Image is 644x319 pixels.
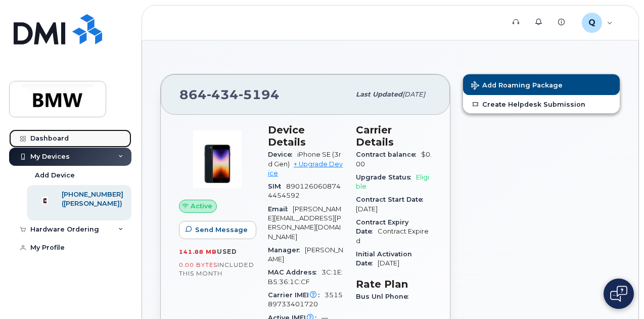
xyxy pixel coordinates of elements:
[471,81,563,91] span: Add Roaming Package
[268,124,344,148] h3: Device Details
[356,218,408,235] span: Contract Expiry Date
[268,183,341,199] span: 8901260608744454592
[268,151,297,158] span: Device
[268,246,343,263] span: [PERSON_NAME]
[356,205,378,213] span: [DATE]
[356,90,402,98] span: Last updated
[356,151,432,167] span: $0.00
[356,124,432,148] h3: Carrier Details
[356,293,413,300] span: Bus Unl Phone
[191,201,212,211] span: Active
[179,248,217,255] span: 141.88 MB
[187,129,248,190] img: image20231002-3703462-1angbar.jpeg
[179,221,256,239] button: Send Message
[179,87,280,102] span: 864
[179,261,217,268] span: 0.00 Bytes
[268,246,305,254] span: Manager
[356,151,421,158] span: Contract balance
[268,205,293,213] span: Email
[378,259,399,267] span: [DATE]
[268,183,286,190] span: SIM
[356,173,416,181] span: Upgrade Status
[239,87,280,102] span: 5194
[268,268,321,276] span: MAC Address
[356,278,432,290] h3: Rate Plan
[356,227,429,244] span: Contract Expired
[268,205,341,241] span: [PERSON_NAME][EMAIL_ADDRESS][PERSON_NAME][DOMAIN_NAME]
[268,151,341,167] span: iPhone SE (3rd Gen)
[610,286,627,302] img: Open chat
[268,160,343,177] a: + Upgrade Device
[207,87,239,102] span: 434
[402,90,425,98] span: [DATE]
[268,291,325,299] span: Carrier IMEI
[195,225,248,235] span: Send Message
[463,74,620,95] button: Add Roaming Package
[463,95,620,113] a: Create Helpdesk Submission
[217,248,237,255] span: used
[268,268,343,285] span: 3C:1E:B5:36:1C:CF
[356,250,412,267] span: Initial Activation Date
[356,196,428,203] span: Contract Start Date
